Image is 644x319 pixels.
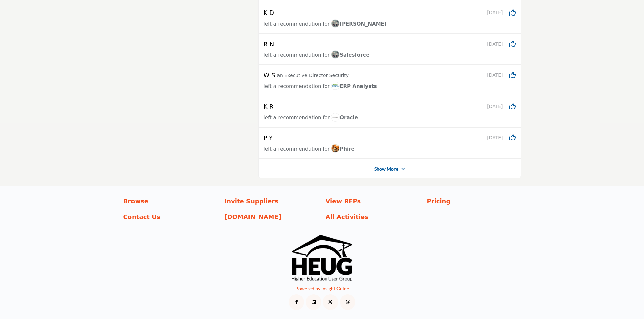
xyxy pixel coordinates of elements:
img: image [331,113,340,122]
img: image [331,19,340,28]
span: [PERSON_NAME] [331,21,386,27]
a: Twitter Link [323,294,338,310]
i: Click to Rate this activity [509,41,516,47]
p: an Executive Director Security [277,72,349,79]
h5: W S [264,72,275,79]
a: LinkedIn Link [306,294,321,310]
a: All Activities [326,212,420,221]
span: left a recommendation for [264,115,330,121]
img: No Site Logo [292,235,352,281]
h5: K R [264,103,274,110]
a: Browse [123,196,217,206]
span: [DATE] [487,9,505,16]
a: Threads Link [340,294,355,310]
span: left a recommendation for [264,146,330,152]
a: image[PERSON_NAME] [331,20,386,28]
a: imageSalesforce [331,51,369,59]
i: Click to Rate this activity [509,134,516,141]
span: ERP Analysts [331,83,377,89]
a: Facebook Link [289,294,304,310]
a: View RFPs [326,196,420,206]
i: Click to Rate this activity [509,9,516,16]
span: [DATE] [487,72,505,79]
span: Phire [331,146,354,152]
img: image [331,144,340,153]
img: image [331,50,340,59]
span: [DATE] [487,41,505,48]
h5: K D [264,9,274,17]
span: left a recommendation for [264,52,330,58]
a: imagePhire [331,145,354,153]
a: Powered by Insight Guide [295,286,349,291]
span: [DATE] [487,134,505,141]
h5: P Y [264,134,273,142]
span: Oracle [331,115,358,121]
a: Contact Us [123,212,217,221]
span: Salesforce [331,52,369,58]
h5: R N [264,41,274,48]
span: left a recommendation for [264,83,330,89]
a: Invite Suppliers [225,196,319,206]
a: imageERP Analysts [331,82,377,91]
i: Click to Rate this activity [509,103,516,110]
a: imageOracle [331,114,358,122]
span: [DATE] [487,103,505,110]
span: left a recommendation for [264,21,330,27]
a: [DOMAIN_NAME] [225,212,319,221]
a: Pricing [427,196,521,206]
a: Show More [374,166,398,172]
i: Click to Rate this activity [509,72,516,79]
img: image [331,82,340,90]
